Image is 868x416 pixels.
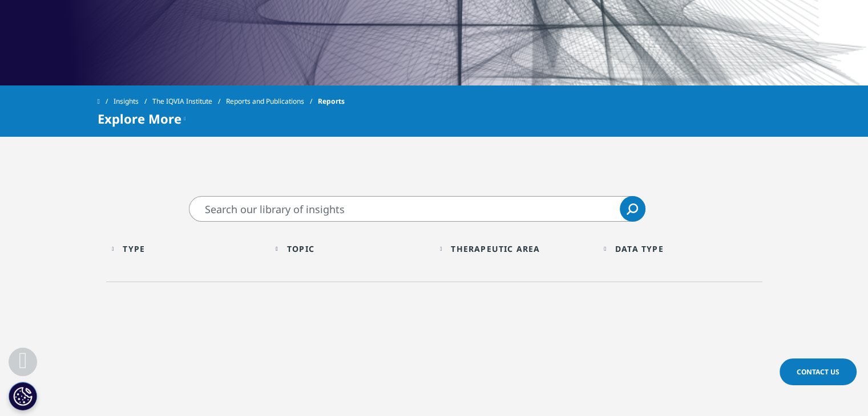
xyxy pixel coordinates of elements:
[152,91,226,112] a: The IQVIA Institute
[226,91,318,112] a: Reports and Publications
[620,196,645,222] a: Search
[615,243,664,254] div: Data Type facet.
[780,358,857,385] a: Contact Us
[318,91,345,112] span: Reports
[9,382,37,410] button: Cookies Settings
[123,243,145,254] div: Type facet.
[451,243,540,254] div: Therapeutic Area facet.
[627,203,638,215] svg: Search
[287,243,314,254] div: Topic facet.
[189,196,645,222] input: Search
[797,367,839,377] span: Contact Us
[98,112,181,125] span: Explore More
[114,91,152,112] a: Insights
